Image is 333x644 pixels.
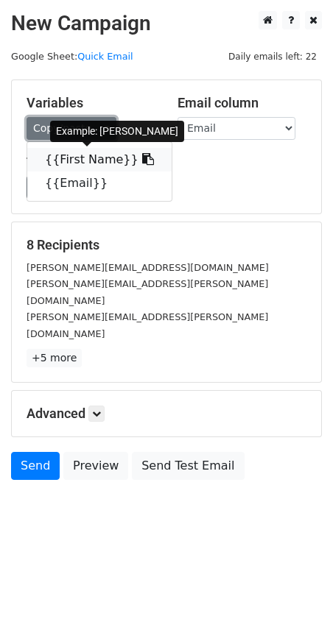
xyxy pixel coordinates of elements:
[27,406,306,422] h5: Advanced
[223,51,322,62] a: Daily emails left: 22
[132,452,244,480] a: Send Test Email
[27,171,172,195] a: {{Email}}
[27,117,116,140] a: Copy/paste...
[259,573,333,644] iframe: Chat Widget
[27,349,82,367] a: +5 more
[11,11,322,36] h2: New Campaign
[27,148,172,171] a: {{First Name}}
[27,237,306,253] h5: 8 Recipients
[223,49,322,65] span: Daily emails left: 22
[77,51,133,62] a: Quick Email
[27,311,268,339] small: [PERSON_NAME][EMAIL_ADDRESS][PERSON_NAME][DOMAIN_NAME]
[11,51,133,62] small: Google Sheet:
[63,452,128,480] a: Preview
[11,452,60,480] a: Send
[27,262,269,273] small: [PERSON_NAME][EMAIL_ADDRESS][DOMAIN_NAME]
[50,121,184,142] div: Example: [PERSON_NAME]
[27,95,155,111] h5: Variables
[178,95,306,111] h5: Email column
[27,278,268,306] small: [PERSON_NAME][EMAIL_ADDRESS][PERSON_NAME][DOMAIN_NAME]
